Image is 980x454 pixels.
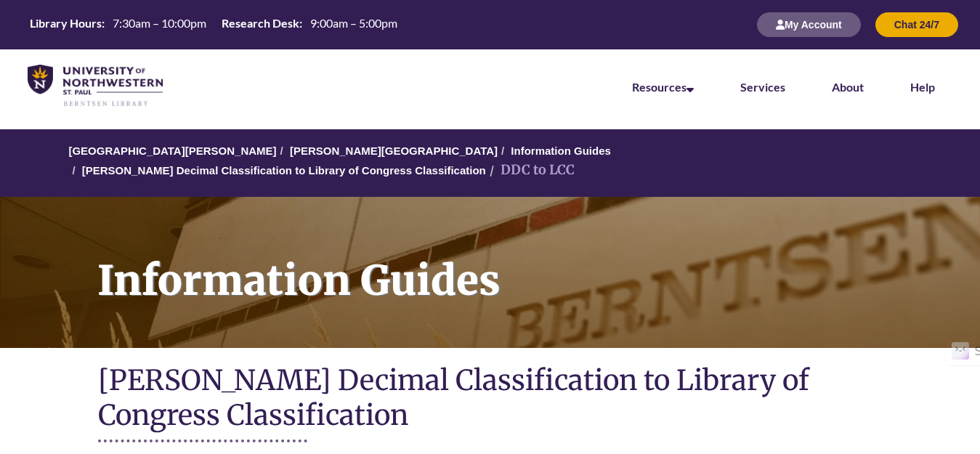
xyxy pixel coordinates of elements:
[82,164,486,177] a: [PERSON_NAME] Decimal Classification to Library of Congress Classification
[98,362,882,436] h1: [PERSON_NAME] Decimal Classification to Library of Congress Classification
[68,145,276,157] a: [GEOGRAPHIC_DATA][PERSON_NAME]
[486,160,575,181] li: DDC to LCC
[632,80,694,94] a: Resources
[290,145,498,157] a: [PERSON_NAME][GEOGRAPHIC_DATA]
[757,12,861,37] button: My Account
[113,16,206,30] span: 7:30am – 10:00pm
[216,15,304,31] th: Research Desk:
[875,12,958,37] button: Chat 24/7
[832,80,864,94] a: About
[740,80,785,94] a: Services
[24,15,107,31] th: Library Hours:
[24,15,403,35] a: Hours Today
[81,197,980,329] h1: Information Guides
[24,15,403,33] table: Hours Today
[511,145,611,157] a: Information Guides
[310,16,397,30] span: 9:00am – 5:00pm
[28,65,163,108] img: UNWSP Library Logo
[910,80,935,94] a: Help
[875,18,958,31] a: Chat 24/7
[757,18,861,31] a: My Account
